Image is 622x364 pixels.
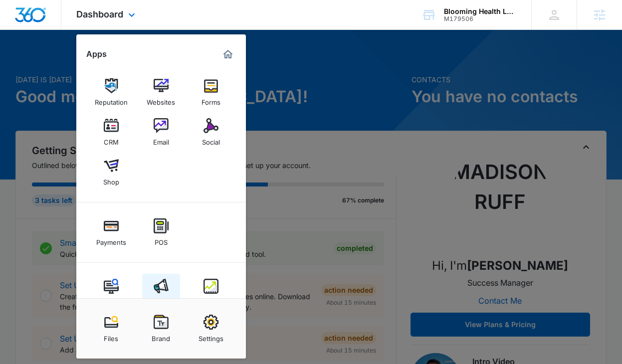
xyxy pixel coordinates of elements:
div: Files [104,330,118,343]
div: Websites [147,93,175,106]
a: Files [92,310,130,348]
h2: Apps [86,49,107,59]
a: Marketing 360® Dashboard [220,46,236,62]
span: Dashboard [76,9,123,19]
div: Domain: [DOMAIN_NAME] [26,26,110,34]
div: account name [444,7,517,15]
div: Settings [199,330,223,343]
div: Brand [152,330,170,343]
a: Content [92,274,130,312]
a: Websites [142,73,180,111]
div: Content [99,294,124,307]
a: Brand [142,310,180,348]
div: Forms [202,93,220,106]
a: Ads [142,274,180,312]
a: Reputation [92,73,130,111]
a: Forms [192,73,230,111]
a: CRM [92,113,130,151]
div: Ads [155,294,167,307]
div: Payments [96,233,126,246]
a: Payments [92,213,130,251]
a: Shop [92,153,130,191]
img: website_grey.svg [16,26,24,34]
div: Email [153,133,169,146]
div: Keywords by Traffic [110,59,168,65]
div: Reputation [95,93,128,106]
img: logo_orange.svg [16,16,24,24]
a: Intelligence [192,274,230,312]
div: v 4.0.25 [28,16,49,24]
img: tab_keywords_by_traffic_grey.svg [99,58,107,66]
a: POS [142,213,180,251]
img: tab_domain_overview_orange.svg [27,58,35,66]
a: Social [192,113,230,151]
div: account id [444,15,517,22]
a: Email [142,113,180,151]
div: CRM [104,133,119,146]
div: Intelligence [193,294,228,307]
a: Settings [192,310,230,348]
div: Shop [103,173,119,186]
div: Domain Overview [38,59,89,65]
div: Social [202,133,220,146]
div: POS [155,233,168,246]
